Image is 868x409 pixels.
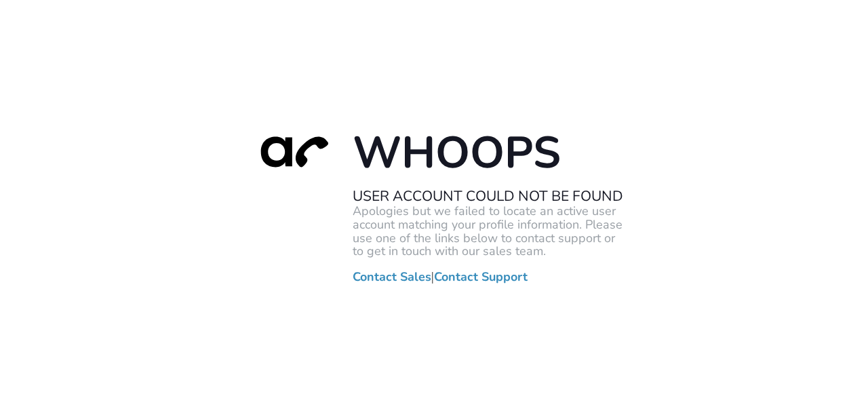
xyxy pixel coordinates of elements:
h2: User Account Could Not Be Found [353,187,624,205]
h1: Whoops [353,125,624,180]
a: Contact Support [434,271,528,284]
div: | [244,125,624,284]
p: Apologies but we failed to locate an active user account matching your profile information. Pleas... [353,205,624,258]
a: Contact Sales [353,271,431,284]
